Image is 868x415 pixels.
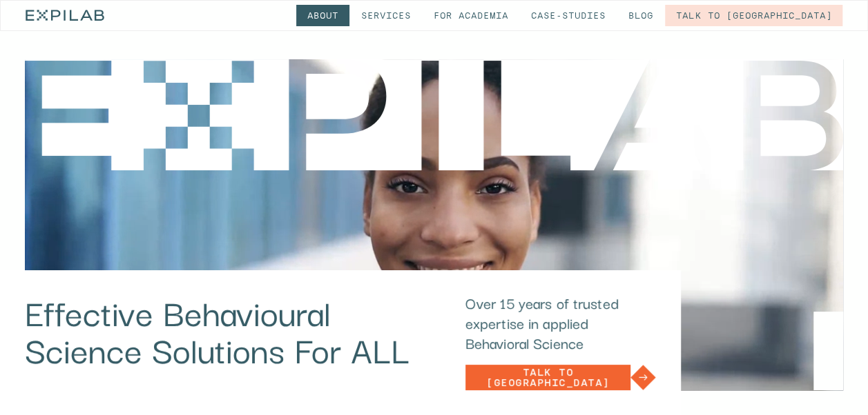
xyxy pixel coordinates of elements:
[465,365,656,390] a: Talk to [GEOGRAPHIC_DATA]
[423,5,519,26] a: for Academia
[476,367,619,387] div: Talk to [GEOGRAPHIC_DATA]
[25,59,843,170] img: Expilab - effective behavioural solutions for all
[26,1,104,30] a: home
[296,5,349,26] a: About
[617,5,664,26] a: Blog
[350,5,422,26] a: Services
[465,292,656,353] p: Over 15 years of trusted expertise in applied Behavioral Science
[520,5,617,26] a: Case-studies
[665,5,842,26] a: Talk to [GEOGRAPHIC_DATA]
[25,292,441,367] h1: Effective Behavioural Science Solutions For ALL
